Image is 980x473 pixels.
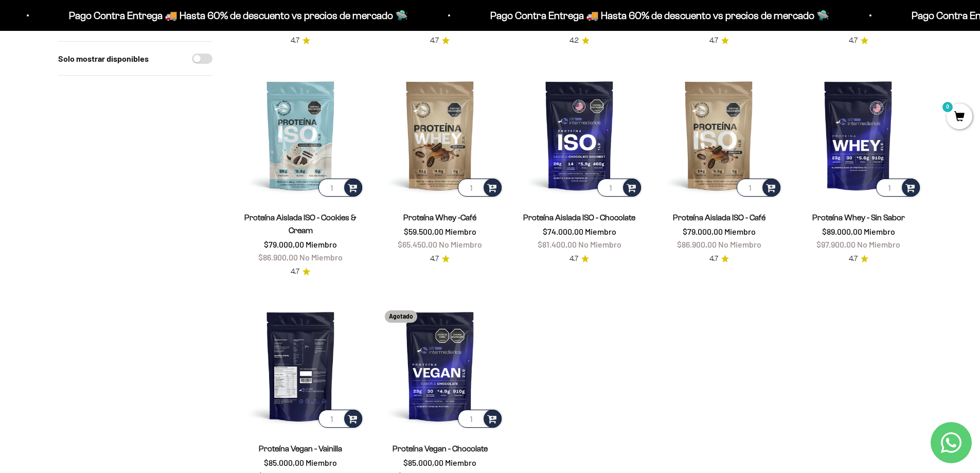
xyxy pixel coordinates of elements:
p: Pago Contra Entrega 🚚 Hasta 60% de descuento vs precios de mercado 🛸 [367,7,706,24]
span: No Miembro [857,239,900,249]
span: 4.7 [430,35,439,46]
span: No Miembro [857,22,900,31]
span: 4.7 [849,253,858,265]
span: $59.500,00 [404,226,443,236]
span: 4.7 [569,253,578,265]
span: Miembro [445,458,476,467]
span: 4.7 [291,266,299,277]
span: 4.7 [430,253,439,265]
span: No Miembro [439,239,482,249]
span: $65.450,00 [677,22,717,31]
a: Proteína Aislada ISO - Café [673,213,765,222]
a: Proteína Whey -Café [403,213,476,222]
a: Proteína Aislada ISO - Cookies & Cream [244,213,357,235]
a: Proteína Vegan - Chocolate [393,444,488,453]
span: $79.000,00 [683,226,723,236]
a: Proteína Vegan - Vainilla [259,444,342,453]
span: $89.000,00 [822,226,862,236]
span: $85.000,00 [403,458,443,467]
span: 4.7 [849,35,858,46]
span: Miembro [306,239,337,249]
span: No Miembro [439,22,482,31]
span: 4.7 [291,35,299,46]
span: Miembro [306,458,337,467]
span: $81.400,00 [538,239,577,249]
a: 4.74.7 de 5.0 estrellas [291,266,310,277]
a: 4.74.7 de 5.0 estrellas [709,35,729,46]
span: $85.000,00 [264,458,304,467]
span: 4.7 [709,35,718,46]
a: 4.74.7 de 5.0 estrellas [291,35,310,46]
span: $86.900,00 [677,239,717,249]
span: No Miembro [299,22,343,31]
span: No Miembro [578,239,621,249]
span: Miembro [445,226,476,236]
span: $74.000,00 [543,226,583,236]
span: $81.400,00 [398,22,437,31]
span: $65.450,00 [398,239,437,249]
a: 4.74.7 de 5.0 estrellas [849,253,868,265]
a: 0 [947,112,972,123]
span: $58.850,00 [259,22,298,31]
mark: 0 [941,101,954,113]
span: No Miembro [718,22,761,31]
a: 4.74.7 de 5.0 estrellas [430,253,450,265]
img: Proteína Vegan - Vainilla [237,302,364,429]
label: Solo mostrar disponibles [58,52,149,65]
span: 4.2 [569,35,579,46]
span: Miembro [864,226,895,236]
a: 4.74.7 de 5.0 estrellas [849,35,868,46]
span: $64.900,00 [537,22,577,31]
span: $97.900,00 [816,239,856,249]
a: 4.74.7 de 5.0 estrellas [430,35,450,46]
a: 4.74.7 de 5.0 estrellas [709,253,729,265]
span: $79.000,00 [264,239,304,249]
span: 4.7 [709,253,718,265]
span: $58.850,00 [816,22,856,31]
a: Proteína Aislada ISO - Chocolate [523,213,635,222]
span: No Miembro [718,239,761,249]
a: 4.74.7 de 5.0 estrellas [569,253,589,265]
span: Miembro [585,226,616,236]
span: No Miembro [299,252,343,262]
a: Proteína Whey - Sin Sabor [812,213,905,222]
span: $86.900,00 [258,252,298,262]
a: 4.24.2 de 5.0 estrellas [569,35,590,46]
span: No Miembro [579,22,622,31]
span: Miembro [724,226,756,236]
